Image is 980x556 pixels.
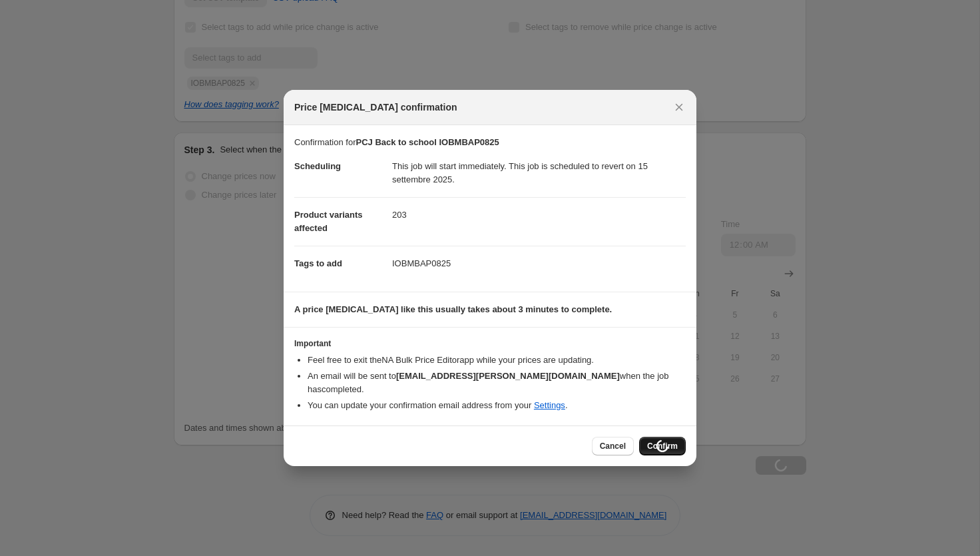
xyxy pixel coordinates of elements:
dd: IOBMBAP0825 [392,246,686,281]
b: PCJ Back to school IOBMBAP0825 [356,137,499,147]
dd: This job will start immediately. This job is scheduled to revert on 15 settembre 2025. [392,149,686,197]
b: A price [MEDICAL_DATA] like this usually takes about 3 minutes to complete. [294,304,612,314]
span: Price [MEDICAL_DATA] confirmation [294,101,457,114]
li: Feel free to exit the NA Bulk Price Editor app while your prices are updating. [308,354,686,367]
li: An email will be sent to when the job has completed . [308,370,686,396]
button: Close [670,98,688,117]
span: Tags to add [294,258,342,268]
p: Confirmation for [294,136,686,149]
b: [EMAIL_ADDRESS][PERSON_NAME][DOMAIN_NAME] [396,371,620,381]
dd: 203 [392,197,686,232]
span: Scheduling [294,161,341,171]
button: Cancel [592,437,634,455]
h3: Important [294,338,686,349]
span: Cancel [600,441,626,451]
span: Product variants affected [294,210,363,233]
a: Settings [534,400,565,410]
li: You can update your confirmation email address from your . [308,399,686,412]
